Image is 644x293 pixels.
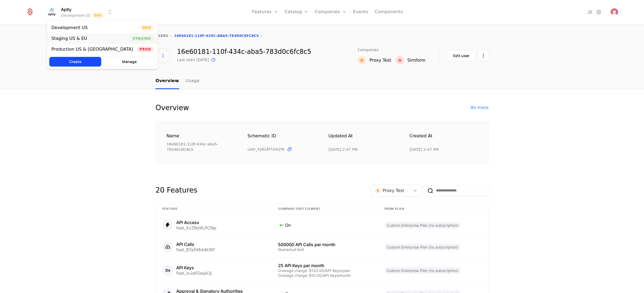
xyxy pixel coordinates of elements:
button: Manage [103,57,155,67]
div: Staging US & EU [51,36,87,41]
span: Staging [131,36,153,41]
div: Select environment [47,20,158,69]
div: Production US & [GEOGRAPHIC_DATA] [51,47,133,51]
button: Create [49,57,101,67]
span: Prod [137,47,153,52]
div: Development US [51,26,88,30]
span: Dev [141,25,153,30]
